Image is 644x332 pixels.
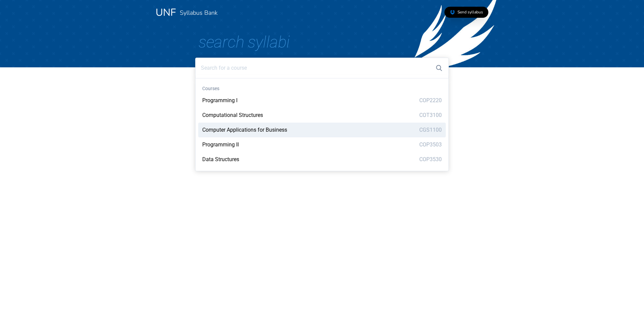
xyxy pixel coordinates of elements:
a: Send syllabus [444,7,488,18]
span: Data Structures [202,156,239,162]
a: UNF [156,6,176,19]
span: CGS1100 [419,127,442,133]
span: Computational Structures [202,112,263,118]
span: COP2220 [419,97,442,104]
input: Search for a course [195,58,448,78]
span: Computer Applications for Business [202,127,287,133]
span: COT3100 [419,112,442,118]
span: Programming II [202,141,239,148]
div: Courses [196,85,448,93]
span: Programming I [202,97,237,104]
span: Search Syllabi [199,32,290,52]
span: COP3503 [419,141,442,148]
a: Syllabus Bank [180,9,218,17]
span: COP3530 [419,156,442,162]
span: Send syllabus [458,9,483,15]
